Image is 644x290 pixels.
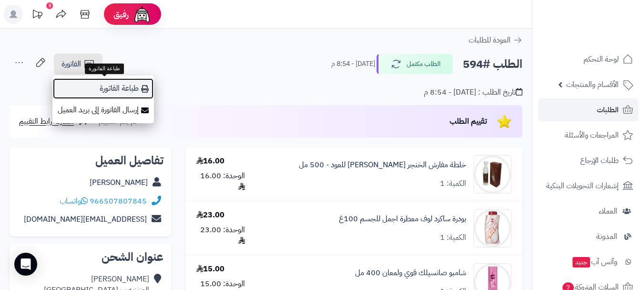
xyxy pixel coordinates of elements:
span: العودة للطلبات [469,34,511,46]
a: واتساب [60,195,88,207]
span: طلبات الإرجاع [580,154,619,167]
span: العملاء [599,204,617,218]
div: الوحدة: 16.00 [196,171,245,193]
h2: الطلب #594 [463,54,522,74]
a: تحديثات المنصة [25,5,49,26]
img: logo-2.png [579,27,635,47]
a: مشاركة رابط التقييم [19,116,90,127]
h2: تفاصيل العميل [17,155,164,166]
div: 23.00 [196,210,225,221]
a: إشعارات التحويلات البنكية [538,174,638,197]
span: مشاركة رابط التقييم [19,116,74,127]
a: شامبو صانسيلك قوي ولمعان 400 مل [355,268,466,279]
div: تاريخ الطلب : [DATE] - 8:54 م [424,87,522,98]
div: Open Intercom Messenger [14,253,37,276]
a: [EMAIL_ADDRESS][DOMAIN_NAME] [24,214,147,225]
span: جديد [572,257,590,268]
span: الأقسام والمنتجات [566,78,619,91]
img: al_khanjar_house-freshener-%D9%85%D8%B9%D8%B7%D8%B1_%D9%85%D9%86%D8%B2%D9%84_%D8%A7%D9%84%D8%AE%D... [474,155,511,193]
a: بودرة ساكرد لوف معطرة اجمل للجسم 100غ [339,214,466,225]
a: طلبات الإرجاع [538,149,638,172]
a: المدونة [538,225,638,248]
span: المدونة [596,230,617,243]
a: إرسال الفاتورة إلى بريد العميل [52,99,154,121]
span: المراجعات والأسئلة [565,129,619,142]
div: الكمية: 1 [440,178,466,189]
span: وآتس آب [572,255,617,269]
a: العملاء [538,200,638,223]
a: 966507807845 [90,195,147,207]
a: المراجعات والأسئلة [538,124,638,147]
span: لوحة التحكم [583,53,619,66]
div: 15.00 [196,264,225,275]
a: العودة للطلبات [469,34,522,46]
a: طباعة الفاتورة [52,78,154,99]
a: [PERSON_NAME] [90,177,148,188]
a: وآتس آبجديد [538,250,638,273]
span: رفيق [113,9,129,20]
button: الطلب مكتمل [377,54,453,74]
div: 5 [46,2,53,9]
span: الطلبات [597,103,619,117]
a: الطلبات [538,98,638,121]
img: 1721312593-%D8%B3%D9%8A%D9%83%D8%B1%D8%AA%20%D9%84%D9%88%D9%81-90x90.png [474,209,511,247]
img: ai-face.png [133,5,152,24]
span: إشعارات التحويلات البنكية [546,179,619,193]
span: تقييم الطلب [450,116,487,127]
a: لوحة التحكم [538,48,638,71]
h2: عنوان الشحن [17,251,164,263]
div: 16.00 [196,156,225,167]
div: طباعة الفاتورة [85,64,124,74]
div: الكمية: 1 [440,232,466,243]
div: الوحدة: 23.00 [196,225,245,247]
small: [DATE] - 8:54 م [331,59,375,69]
a: الفاتورة [54,54,102,75]
span: الفاتورة [61,58,81,70]
a: خلطة مفارش الخنجر [PERSON_NAME] للعود - 500 مل [299,160,466,171]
